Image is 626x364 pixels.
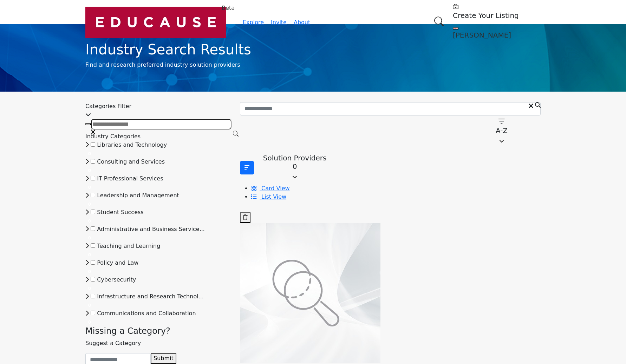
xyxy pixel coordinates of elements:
[427,12,449,31] a: Search
[222,5,235,11] h6: Beta
[85,150,94,157] span: 0
[240,223,380,363] img: Akademos, Inc.
[91,260,95,265] input: Select Policy and Law checkbox
[91,294,95,298] input: Select Infrastructure and Research Technologies checkbox
[251,193,286,200] a: View List
[85,319,94,326] span: 0
[97,158,165,165] span: Consulting and Services: Professional guidance and support for implementing and optimizing educat...
[453,27,458,29] button: Show hide supplier dropdown
[85,268,94,275] span: 0
[85,41,541,58] h1: Industry Search Results
[243,19,264,26] a: Explore
[97,243,160,249] span: Teaching and Learning: Technologies and methodologies directly supporting the delivery of educati...
[85,250,232,259] div: 0 Results For Teaching and Learning
[91,159,95,164] input: Select Consulting and Services checkbox
[91,193,95,197] input: Select Leadership and Management checkbox
[91,210,95,214] input: Select Student Success checkbox
[97,175,163,182] span: IT Professional Services: Specialized technical support, maintenance, and development services fo...
[91,243,95,248] input: Select Teaching and Learning checkbox
[91,142,95,147] input: Select Libraries and Technology checkbox
[85,7,226,38] a: Beta
[85,167,94,174] span: 0
[85,340,141,346] span: Suggest a Category
[85,61,541,69] p: Find and research preferred industry solution providers
[85,201,94,208] span: 0
[453,31,541,39] h5: [PERSON_NAME]
[85,301,232,309] div: 0 Results For Infrastructure and Research Technologies
[85,7,226,38] img: Site Logo
[85,218,94,225] span: 0
[97,293,204,300] span: Infrastructure and Research Technologies: Foundational technologies and advanced tools supporting...
[271,19,287,26] a: Invite
[85,326,232,339] h2: Missing a Category?
[97,209,143,216] span: Student Success: Platforms and services designed to support, track, and enhance student achieveme...
[97,259,138,266] span: Policy and Law: Tools and frameworks for ensuring compliance with legal and regulatory requiremen...
[85,234,94,241] span: 0
[97,141,167,148] span: Libraries and Technology: Systems and resources for managing and accessing educational materials ...
[463,115,541,148] button: A-Z
[97,276,136,283] span: Cybersecurity: Tools, practices, and services for protecting educational institutions' digital as...
[453,3,541,20] div: Create Your Listing
[294,19,310,26] a: About
[97,226,205,232] span: Administrative and Business Services: Software and systems for managing institutional operations,...
[91,176,95,180] input: Select IT Professional Services checkbox
[85,149,232,158] div: 0 Results For Libraries and Technology
[256,151,334,184] button: Solution Providers 0
[97,192,179,199] span: Leadership and Management: Tools and strategies for effective governance, decision-making, and or...
[85,103,131,110] span: Categories Filter
[467,126,536,135] p: A-Z
[251,185,290,192] a: View Card
[85,233,232,242] div: 0 Results For Administrative and Business Services
[91,311,95,315] input: Select Communications and Collaboration checkbox
[85,284,232,292] div: 0 Results For Cybersecurity
[251,184,541,193] li: Card View
[85,285,94,292] span: 0
[251,193,541,201] li: List View
[85,183,232,191] div: 0 Results For IT Professional Services
[85,200,232,208] div: 0 Results For Leadership and Management
[240,102,541,115] input: Search Keyword
[85,166,232,174] div: 0 Results For Consulting and Services
[261,193,286,200] span: List View
[91,277,95,282] input: Select Cybersecurity checkbox
[260,154,329,171] p: Solution Providers 0
[85,133,141,140] span: Industry Categories
[85,217,232,225] div: 0 Results For Student Success
[91,119,232,130] input: Search Category
[85,184,94,191] span: 0
[85,318,232,326] div: 0 Results For Communications and Collaboration
[85,267,232,276] div: 0 Results For Policy and Law
[91,226,95,231] input: Select Administrative and Business Services checkbox
[85,251,94,258] span: 0
[453,11,541,20] h5: Create Your Listing
[151,353,176,364] button: Submit
[261,185,289,192] span: Card View
[85,302,94,309] span: 0
[240,161,254,174] button: Filter categories
[97,310,196,317] span: Communications and Collaboration: Tools and platforms facilitating information exchange and teamw...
